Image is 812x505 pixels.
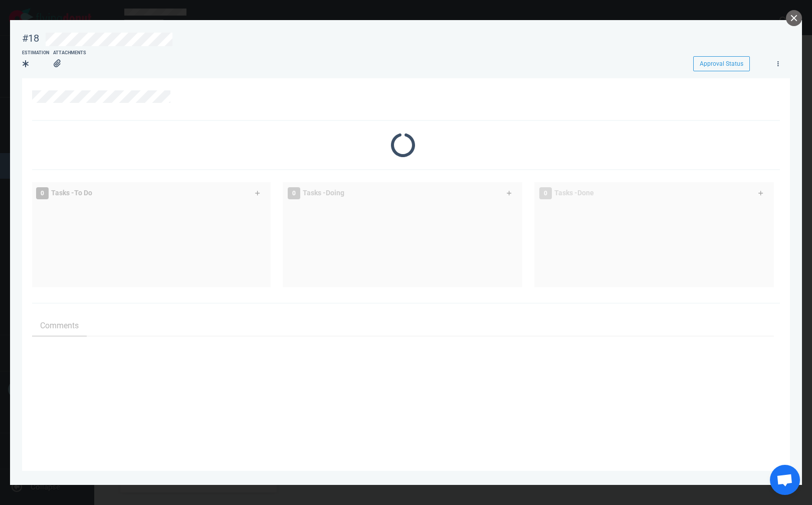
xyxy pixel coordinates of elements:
div: Attachments [53,50,86,57]
div: Estimation [22,50,49,57]
span: Tasks - Done [554,189,594,197]
span: 0 [288,187,300,199]
span: Tasks - Doing [303,189,344,197]
button: Approval Status [693,56,750,71]
div: Open de chat [770,465,800,495]
span: 0 [36,187,49,199]
span: Comments [40,320,79,332]
span: 0 [539,187,552,199]
div: #18 [22,32,39,45]
span: Tasks - To Do [51,189,92,197]
button: close [786,10,802,26]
